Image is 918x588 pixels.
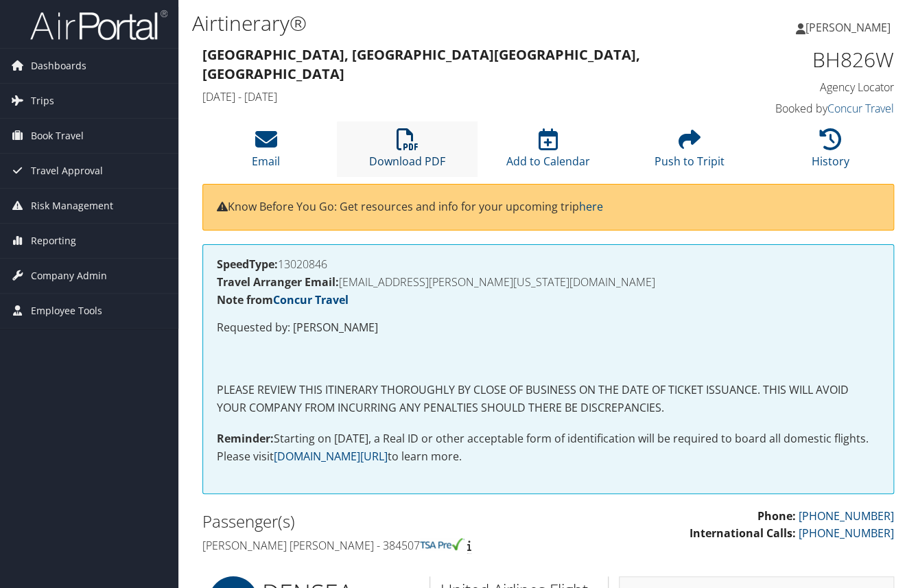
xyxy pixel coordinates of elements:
a: Concur Travel [273,292,349,307]
a: Email [252,136,280,169]
h4: Booked by [737,101,895,116]
h4: [DATE] - [DATE] [202,89,716,104]
span: Book Travel [31,119,84,153]
h1: BH826W [737,45,895,74]
h2: Passenger(s) [202,510,538,533]
strong: [GEOGRAPHIC_DATA], [GEOGRAPHIC_DATA] [GEOGRAPHIC_DATA], [GEOGRAPHIC_DATA] [202,45,640,83]
strong: SpeedType: [217,257,278,272]
a: Push to Tripit [655,136,725,169]
strong: Travel Arranger Email: [217,274,339,290]
span: Company Admin [31,259,107,293]
span: Risk Management [31,189,113,223]
p: Requested by: [PERSON_NAME] [217,319,880,337]
a: Download PDF [369,136,445,169]
a: History [812,136,849,169]
strong: Note from [217,292,349,307]
p: Starting on [DATE], a Real ID or other acceptable form of identification will be required to boar... [217,430,880,465]
a: here [579,199,603,214]
span: [PERSON_NAME] [805,20,891,35]
a: Concur Travel [827,101,894,116]
h4: [EMAIL_ADDRESS][PERSON_NAME][US_STATE][DOMAIN_NAME] [217,277,880,287]
a: [PHONE_NUMBER] [799,526,894,541]
img: tsa-precheck.png [420,538,464,550]
h1: Airtinerary® [192,9,667,38]
p: Know Before You Go: Get resources and info for your upcoming trip [217,198,880,216]
a: [DOMAIN_NAME][URL] [274,449,388,464]
strong: Phone: [757,508,796,524]
span: Dashboards [31,49,86,83]
a: Add to Calendar [506,136,590,169]
a: [PERSON_NAME] [796,7,904,48]
h4: Agency Locator [737,80,895,95]
img: airportal-logo.png [30,9,167,41]
span: Employee Tools [31,294,102,328]
span: Travel Approval [31,154,103,188]
a: [PHONE_NUMBER] [799,508,894,524]
span: Reporting [31,224,76,258]
h4: [PERSON_NAME] [PERSON_NAME] - 384507 [202,538,538,553]
h4: 13020846 [217,259,880,270]
strong: International Calls: [690,526,796,541]
strong: Reminder: [217,431,274,446]
p: PLEASE REVIEW THIS ITINERARY THOROUGHLY BY CLOSE OF BUSINESS ON THE DATE OF TICKET ISSUANCE. THIS... [217,381,880,416]
span: Trips [31,84,54,118]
